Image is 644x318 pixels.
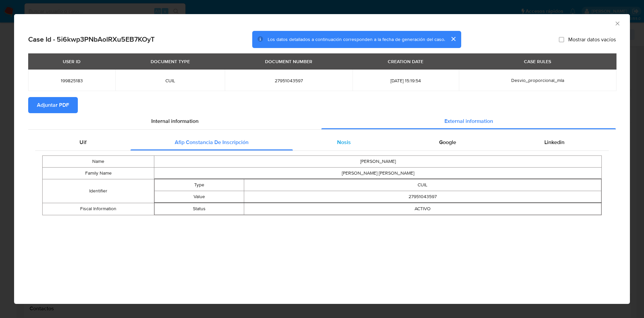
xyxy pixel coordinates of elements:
span: Desvio_proporcional_mla [511,77,564,84]
td: Value [155,191,244,202]
div: Detailed external info [35,134,609,150]
td: Family Name [43,167,154,179]
span: 27951043597 [233,78,344,84]
span: Mostrar datos vacíos [568,36,616,43]
div: Detailed info [28,113,616,129]
button: Cerrar ventana [614,20,620,26]
span: External information [444,117,493,125]
span: 199825183 [36,78,107,84]
span: Adjuntar PDF [37,98,69,112]
td: Fiscal Information [43,203,154,215]
td: [PERSON_NAME] [154,155,602,167]
span: [DATE] 15:19:54 [361,78,451,84]
div: CREATION DATE [384,56,427,67]
td: ACTIVO [244,203,601,215]
td: 27951043597 [244,191,601,202]
span: Uif [79,138,87,146]
span: Internal information [151,117,199,125]
span: Afip Constancia De Inscripción [175,138,249,146]
span: Linkedin [544,138,565,146]
div: USER ID [59,56,85,67]
td: CUIL [244,179,601,191]
h2: Case Id - 5i6kwp3PNbAolRXu5EB7KOyT [28,35,155,44]
div: DOCUMENT NUMBER [261,56,316,67]
div: DOCUMENT TYPE [147,56,194,67]
span: Los datos detallados a continuación corresponden a la fecha de generación del caso. [268,36,445,43]
td: [PERSON_NAME] [PERSON_NAME] [154,167,602,179]
td: Status [155,203,244,215]
span: Google [439,138,456,146]
input: Mostrar datos vacíos [559,37,564,42]
td: Name [43,155,154,167]
button: Adjuntar PDF [28,97,78,113]
td: Identifier [43,179,154,203]
span: Nosis [337,138,351,146]
button: cerrar [445,31,461,47]
td: Type [155,179,244,191]
div: closure-recommendation-modal [14,14,630,304]
span: CUIL [123,78,217,84]
div: CASE RULES [520,56,555,67]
